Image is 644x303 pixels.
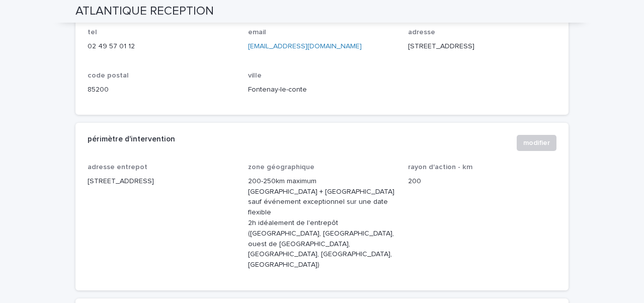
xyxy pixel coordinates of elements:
p: [STREET_ADDRESS] [408,41,556,52]
span: modifier [523,138,550,148]
a: [EMAIL_ADDRESS][DOMAIN_NAME] [248,43,362,50]
p: 85200 [88,85,236,95]
span: code postal [88,72,129,79]
p: 200 [408,176,556,187]
span: tel [88,29,97,36]
p: Fontenay-le-conte [248,85,396,95]
span: zone géographique [248,164,314,171]
h2: ATLANTIQUE RECEPTION [75,4,214,19]
button: modifier [517,135,556,151]
p: 02 49 57 01 12 [88,41,236,52]
span: ville [248,72,262,79]
p: 200-250km maximum [GEOGRAPHIC_DATA] + [GEOGRAPHIC_DATA] sauf événement exceptionnel sur une date ... [248,176,396,270]
span: rayon d'action - km [408,164,472,171]
span: email [248,29,266,36]
span: adresse entrepot [88,164,147,171]
span: adresse [408,29,435,36]
p: [STREET_ADDRESS] [88,176,236,187]
h2: périmètre d'intervention [88,135,175,144]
